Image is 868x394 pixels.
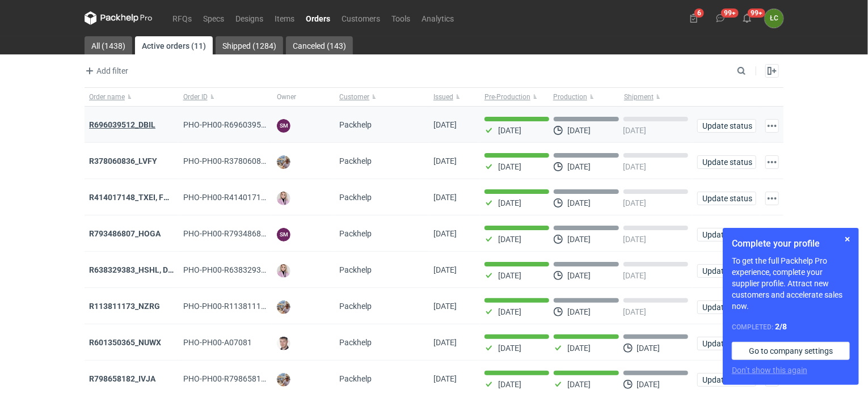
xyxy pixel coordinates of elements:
[335,88,429,106] button: Customer
[735,64,771,78] input: Search
[697,119,756,133] button: Update status
[623,162,647,171] p: [DATE]
[300,11,336,25] a: Orders
[277,92,296,101] span: Owner
[624,92,654,101] span: Shipment
[685,9,703,27] button: 6
[697,228,756,242] button: Update status
[623,235,647,244] p: [DATE]
[89,193,203,202] a: R414017148_TXEI, FODU, EARC
[484,92,530,101] span: Pre-Production
[183,193,338,202] span: PHO-PH00-R414017148_TXEI,-FODU,-EARC
[183,374,290,383] span: PHO-PH00-R798658182_IVJA
[732,342,850,360] a: Go to company settings
[567,380,591,389] p: [DATE]
[433,302,457,311] span: 07/08/2025
[197,11,230,25] a: Specs
[433,374,457,383] span: 05/08/2025
[841,232,854,246] button: Skip for now
[567,235,591,244] p: [DATE]
[622,88,693,106] button: Shipment
[183,92,208,101] span: Order ID
[386,11,416,25] a: Tools
[732,365,807,376] button: Don’t show this again
[339,120,372,129] span: Packhelp
[567,198,591,207] p: [DATE]
[498,162,521,171] p: [DATE]
[339,156,372,166] span: Packhelp
[498,198,521,207] p: [DATE]
[702,194,751,202] span: Update status
[89,374,155,383] a: R798658182_IVJA
[339,302,372,311] span: Packhelp
[702,122,751,130] span: Update status
[339,193,372,202] span: Packhelp
[216,36,283,54] a: Shipped (1284)
[277,337,290,350] img: Maciej Sikora
[702,376,751,384] span: Update status
[339,338,372,347] span: Packhelp
[498,380,521,389] p: [DATE]
[702,158,751,166] span: Update status
[433,338,457,347] span: 06/08/2025
[82,64,129,78] button: Add filter
[498,235,521,244] p: [DATE]
[567,307,591,316] p: [DATE]
[433,156,457,166] span: 20/08/2025
[277,228,290,242] figcaption: SM
[269,11,300,25] a: Items
[623,271,647,280] p: [DATE]
[183,229,296,238] span: PHO-PH00-R793486807_HOGA
[702,267,751,275] span: Update status
[183,156,292,166] span: PHO-PH00-R378060836_LVFY
[623,307,647,316] p: [DATE]
[702,340,751,348] span: Update status
[89,229,161,238] a: R793486807_HOGA
[433,193,457,202] span: 12/08/2025
[277,119,290,133] figcaption: SM
[83,64,128,78] span: Add filter
[89,302,160,311] a: R113811173_NZRG
[567,126,591,135] p: [DATE]
[623,126,647,135] p: [DATE]
[498,126,521,135] p: [DATE]
[498,271,521,280] p: [DATE]
[732,237,850,251] h1: Complete your profile
[567,271,591,280] p: [DATE]
[89,156,157,166] strong: R378060836_LVFY
[89,338,161,347] a: R601350365_NUWX
[230,11,269,25] a: Designs
[89,120,155,129] strong: R696039512_DBIL
[183,338,252,347] span: PHO-PH00-A07081
[179,88,273,106] button: Order ID
[85,36,132,54] a: All (1438)
[738,9,756,27] button: 99+
[85,11,153,25] svg: Packhelp Pro
[416,11,460,25] a: Analytics
[637,344,660,353] p: [DATE]
[339,374,372,383] span: Packhelp
[429,88,480,106] button: Issued
[765,155,779,169] button: Actions
[702,303,751,311] span: Update status
[498,307,521,316] p: [DATE]
[553,92,587,101] span: Production
[433,92,453,101] span: Issued
[433,120,457,129] span: 21/08/2025
[567,162,591,171] p: [DATE]
[697,264,756,278] button: Update status
[480,88,551,106] button: Pre-Production
[697,373,756,387] button: Update status
[89,92,125,101] span: Order name
[623,198,647,207] p: [DATE]
[637,380,660,389] p: [DATE]
[551,88,622,106] button: Production
[732,321,850,333] div: Completed:
[277,155,290,169] img: Michał Palasek
[765,9,783,28] div: Łukasz Czaprański
[277,373,290,387] img: Michał Palasek
[732,255,850,312] p: To get the full Packhelp Pro experience, complete your supplier profile. Attract new customers an...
